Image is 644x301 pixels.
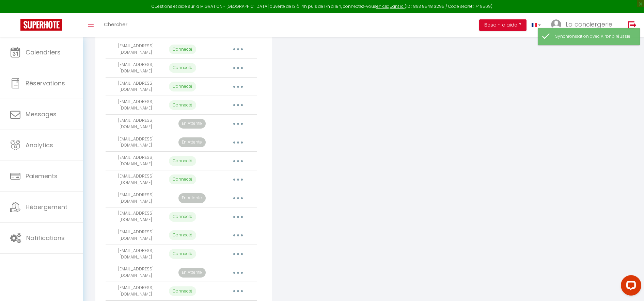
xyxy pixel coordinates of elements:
[628,21,637,29] img: logout
[26,141,53,149] span: Analytics
[178,119,206,129] p: En Attente
[169,156,196,166] p: Connecté
[566,20,612,29] span: La conciergerie
[106,226,166,245] td: [EMAIL_ADDRESS][DOMAIN_NAME]
[169,45,196,54] p: Connecté
[26,172,58,180] span: Paiements
[26,48,61,56] span: Calendriers
[169,286,196,296] p: Connecté
[106,114,166,133] td: [EMAIL_ADDRESS][DOMAIN_NAME]
[106,40,166,59] td: [EMAIL_ADDRESS][DOMAIN_NAME]
[376,3,405,9] a: en cliquant ici
[20,19,62,31] img: Super Booking
[106,263,166,282] td: [EMAIL_ADDRESS][DOMAIN_NAME]
[106,207,166,226] td: [EMAIL_ADDRESS][DOMAIN_NAME]
[106,133,166,152] td: [EMAIL_ADDRESS][DOMAIN_NAME]
[479,19,527,31] button: Besoin d'aide ?
[104,21,127,28] span: Chercher
[26,203,67,211] span: Hébergement
[106,170,166,189] td: [EMAIL_ADDRESS][DOMAIN_NAME]
[106,77,166,96] td: [EMAIL_ADDRESS][DOMAIN_NAME]
[551,19,561,30] img: ...
[26,234,65,242] span: Notifications
[169,249,196,259] p: Connecté
[169,100,196,110] p: Connecté
[178,137,206,147] p: En Attente
[169,82,196,91] p: Connecté
[178,268,206,278] p: En Attente
[106,58,166,77] td: [EMAIL_ADDRESS][DOMAIN_NAME]
[106,152,166,170] td: [EMAIL_ADDRESS][DOMAIN_NAME]
[169,63,196,73] p: Connecté
[106,282,166,301] td: [EMAIL_ADDRESS][DOMAIN_NAME]
[169,174,196,184] p: Connecté
[26,110,57,118] span: Messages
[106,245,166,263] td: [EMAIL_ADDRESS][DOMAIN_NAME]
[169,212,196,222] p: Connecté
[106,189,166,207] td: [EMAIL_ADDRESS][DOMAIN_NAME]
[26,79,65,87] span: Réservations
[555,33,633,40] div: Synchronisation avec Airbnb réussie
[106,96,166,115] td: [EMAIL_ADDRESS][DOMAIN_NAME]
[169,230,196,240] p: Connecté
[615,272,644,301] iframe: LiveChat chat widget
[546,13,621,37] a: ... La conciergerie
[178,193,206,203] p: En Attente
[99,13,132,37] a: Chercher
